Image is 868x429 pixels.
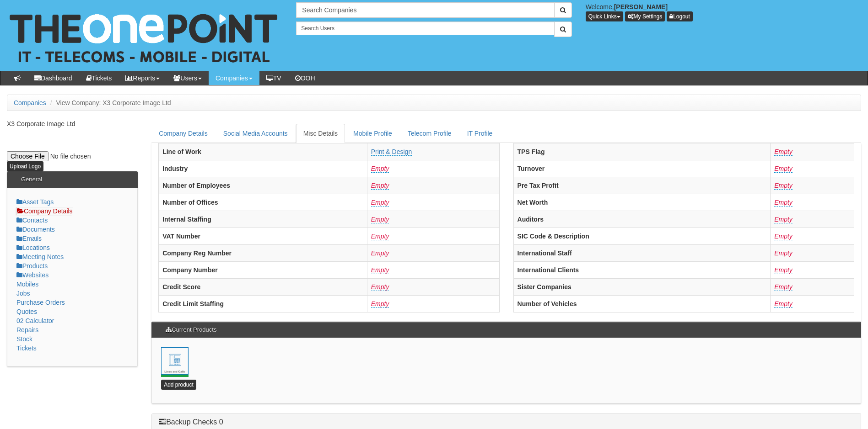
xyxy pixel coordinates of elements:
[774,283,793,291] a: Empty
[209,71,259,85] a: Companies
[16,281,38,288] a: Mobiles
[16,172,47,187] h3: General
[371,233,389,240] a: Empty
[7,161,43,171] input: Upload Logo
[161,380,196,390] a: Add product
[159,177,367,194] th: Number of Employees
[513,261,771,278] th: International Clients
[159,211,367,228] th: Internal Staffing
[16,308,37,315] a: Quotes
[614,3,668,11] b: [PERSON_NAME]
[513,177,771,194] th: Pre Tax Profit
[774,165,793,173] a: Empty
[159,160,367,177] th: Industry
[371,199,389,207] a: Empty
[513,244,771,261] th: International Staff
[16,226,55,233] a: Documents
[371,249,389,257] a: Empty
[346,124,399,143] a: Mobile Profile
[774,233,793,240] a: Empty
[159,194,367,211] th: Number of Offices
[159,244,367,261] th: Company Reg Number
[513,211,771,228] th: Auditors
[167,71,209,85] a: Users
[16,217,48,224] a: Contacts
[400,124,459,143] a: Telecom Profile
[288,71,322,85] a: OOH
[774,148,793,156] a: Empty
[579,2,868,21] div: Welcome,
[79,71,119,85] a: Tickets
[16,244,50,251] a: Locations
[371,148,412,156] a: Print & Design
[16,317,54,324] a: 02 Calculator
[296,2,554,18] input: Search Companies
[159,261,367,278] th: Company Number
[16,326,38,334] a: Repairs
[513,143,771,160] th: TPS Flag
[16,198,54,206] a: Asset Tags
[296,21,554,35] input: Search Users
[513,194,771,211] th: Net Worth
[161,347,189,375] a: Lines & Calls<br> 9th May 2017 <br> No to date
[14,99,46,106] a: Companies
[371,283,389,291] a: Empty
[16,335,32,343] a: Stock
[216,124,295,143] a: Social Media Accounts
[16,235,42,242] a: Emails
[27,71,79,85] a: Dashboard
[16,253,64,260] a: Meeting Notes
[774,249,793,257] a: Empty
[259,71,288,85] a: TV
[371,300,389,308] a: Empty
[159,228,367,244] th: VAT Number
[586,11,623,21] button: Quick Links
[16,271,49,279] a: Websites
[774,182,793,190] a: Empty
[16,344,37,352] a: Tickets
[774,216,793,223] a: Empty
[513,160,771,177] th: Turnover
[48,98,171,107] li: View Company: X3 Corporate Image Ltd
[16,290,30,297] a: Jobs
[16,207,73,215] a: Company Details
[119,71,167,85] a: Reports
[161,347,189,375] img: lines-and-calls.png
[774,266,793,274] a: Empty
[371,216,389,223] a: Empty
[159,143,367,160] th: Line of Work
[151,124,215,143] a: Company Details
[161,322,221,338] h3: Current Products
[625,11,665,21] a: My Settings
[371,266,389,274] a: Empty
[296,124,345,143] a: Misc Details
[667,11,693,21] a: Logout
[774,199,793,207] a: Empty
[371,165,389,173] a: Empty
[513,278,771,295] th: Sister Companies
[513,228,771,244] th: SIC Code & Description
[513,295,771,312] th: Number of Vehicles
[16,299,65,306] a: Purchase Orders
[16,262,48,270] a: Products
[159,278,367,295] th: Credit Score
[159,418,223,426] a: Backup Checks 0
[460,124,500,143] a: IT Profile
[371,182,389,190] a: Empty
[159,295,367,312] th: Credit Limit Staffing
[7,119,138,128] p: X3 Corporate Image Ltd
[774,300,793,308] a: Empty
